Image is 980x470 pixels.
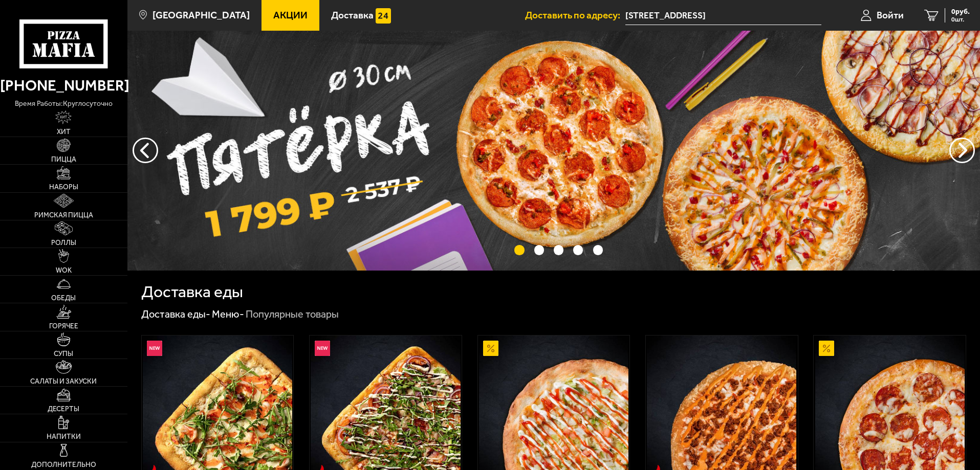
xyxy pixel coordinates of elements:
[514,245,524,255] button: точки переключения
[30,378,97,385] span: Салаты и закуски
[147,341,162,356] img: Новинка
[56,267,72,274] span: WOK
[625,6,821,25] span: Пискарёвский проспект, 25к2
[525,10,625,20] span: Доставить по адресу:
[141,308,210,320] a: Доставка еды-
[51,295,76,302] span: Обеды
[951,8,970,15] span: 0 руб.
[951,16,970,23] span: 0 шт.
[376,8,391,24] img: 15daf4d41897b9f0e9f617042186c801.svg
[949,138,975,163] button: предыдущий
[534,245,544,255] button: точки переключения
[31,461,96,468] span: Дополнительно
[49,323,78,330] span: Горячее
[315,341,330,356] img: Новинка
[877,10,904,20] span: Войти
[48,406,79,413] span: Десерты
[331,10,374,20] span: Доставка
[49,184,78,191] span: Наборы
[51,156,76,163] span: Пицца
[153,10,250,20] span: [GEOGRAPHIC_DATA]
[273,10,308,20] span: Акции
[47,433,81,440] span: Напитки
[57,128,71,136] span: Хит
[141,284,243,300] h1: Доставка еды
[34,212,93,219] span: Римская пицца
[51,239,76,247] span: Роллы
[483,341,498,356] img: Акционный
[212,308,244,320] a: Меню-
[593,245,603,255] button: точки переключения
[133,138,158,163] button: следующий
[819,341,834,356] img: Акционный
[625,6,821,25] input: Ваш адрес доставки
[246,308,339,321] div: Популярные товары
[554,245,563,255] button: точки переключения
[573,245,583,255] button: точки переключения
[54,350,73,357] span: Супы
